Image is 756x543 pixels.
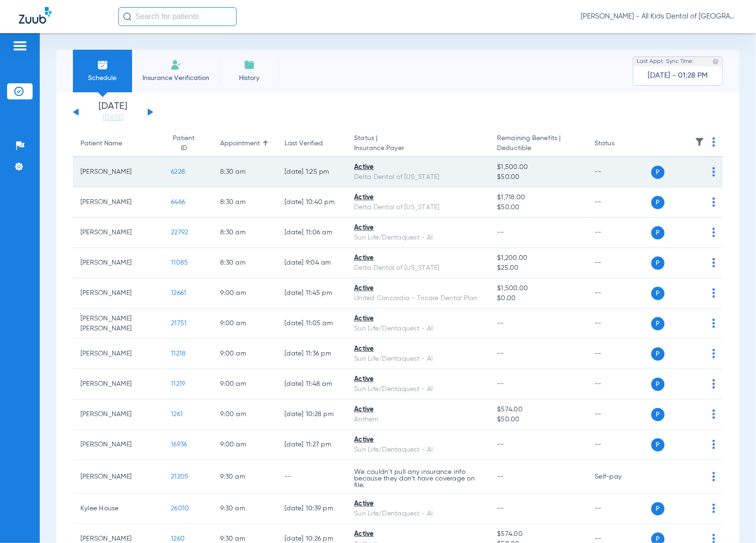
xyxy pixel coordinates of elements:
[277,248,347,278] td: [DATE] 9:04 AM
[651,347,665,361] span: P
[587,131,651,157] th: Status
[498,529,580,539] span: $574.00
[213,309,277,339] td: 9:00 AM
[354,509,482,519] div: Sun Life/Dentaquest - AI
[277,187,347,218] td: [DATE] 10:40 PM
[277,494,347,524] td: [DATE] 10:39 PM
[277,460,347,494] td: --
[213,157,277,187] td: 8:30 AM
[277,278,347,309] td: [DATE] 11:45 PM
[73,430,163,460] td: [PERSON_NAME]
[354,193,482,203] div: Active
[651,166,665,179] span: P
[354,469,482,489] p: We couldn’t pull any insurance info because they don’t have coverage on file.
[712,440,715,449] img: group-dot-blue.svg
[651,257,665,270] span: P
[651,438,665,452] span: P
[587,187,651,218] td: --
[651,287,665,300] span: P
[498,143,580,153] span: Deductible
[498,229,505,236] span: --
[354,263,482,273] div: Delta Dental of [US_STATE]
[213,278,277,309] td: 9:00 AM
[498,350,505,357] span: --
[581,12,737,21] span: [PERSON_NAME] - All Kids Dental of [GEOGRAPHIC_DATA]
[73,248,163,278] td: [PERSON_NAME]
[220,139,269,149] div: Appointment
[498,284,580,294] span: $1,500.00
[712,228,715,237] img: group-dot-blue.svg
[73,494,163,524] td: Kylee House
[712,137,715,147] img: group-dot-blue.svg
[73,187,163,218] td: [PERSON_NAME]
[354,354,482,364] div: Sun Life/Dentaquest - AI
[139,73,213,83] span: Insurance Verification
[712,167,715,177] img: group-dot-blue.svg
[354,294,482,303] div: United Concordia - Tricare Dental Plan
[123,12,132,21] img: Search Icon
[354,445,482,455] div: Sun Life/Dentaquest - AI
[213,218,277,248] td: 8:30 AM
[648,71,708,80] span: [DATE] - 01:28 PM
[712,288,715,298] img: group-dot-blue.svg
[277,400,347,430] td: [DATE] 10:28 PM
[587,369,651,400] td: --
[220,139,260,149] div: Appointment
[213,248,277,278] td: 8:30 AM
[213,339,277,369] td: 9:00 AM
[498,405,580,415] span: $574.00
[277,218,347,248] td: [DATE] 11:06 AM
[171,505,189,512] span: 26010
[354,415,482,425] div: Anthem
[587,400,651,430] td: --
[118,7,237,26] input: Search for patients
[85,113,142,123] a: [DATE]
[171,535,185,542] span: 1260
[651,502,665,516] span: P
[651,226,665,240] span: P
[354,314,482,324] div: Active
[498,162,580,172] span: $1,500.00
[712,258,715,267] img: group-dot-blue.svg
[354,172,482,182] div: Delta Dental of [US_STATE]
[498,473,505,480] span: --
[277,339,347,369] td: [DATE] 11:36 PM
[498,320,505,327] span: --
[354,529,482,539] div: Active
[354,324,482,334] div: Sun Life/Dentaquest - AI
[73,339,163,369] td: [PERSON_NAME]
[277,157,347,187] td: [DATE] 1:25 PM
[354,344,482,354] div: Active
[498,172,580,182] span: $50.00
[213,430,277,460] td: 9:00 AM
[171,290,186,296] span: 12661
[498,381,505,387] span: --
[712,472,715,481] img: group-dot-blue.svg
[587,157,651,187] td: --
[587,278,651,309] td: --
[170,59,182,71] img: Manual Insurance Verification
[354,162,482,172] div: Active
[347,131,489,157] th: Status |
[354,253,482,263] div: Active
[498,415,580,425] span: $50.00
[85,102,142,123] li: [DATE]
[354,374,482,384] div: Active
[171,381,185,387] span: 11219
[213,494,277,524] td: 9:30 AM
[213,369,277,400] td: 9:00 AM
[651,317,665,330] span: P
[80,73,125,83] span: Schedule
[498,505,505,512] span: --
[213,400,277,430] td: 9:00 AM
[285,139,339,149] div: Last Verified
[587,460,651,494] td: Self-pay
[171,259,188,266] span: 11085
[171,350,186,357] span: 11218
[587,494,651,524] td: --
[354,233,482,243] div: Sun Life/Dentaquest - AI
[651,378,665,391] span: P
[354,143,482,153] span: Insurance Payer
[285,139,323,149] div: Last Verified
[712,349,715,358] img: group-dot-blue.svg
